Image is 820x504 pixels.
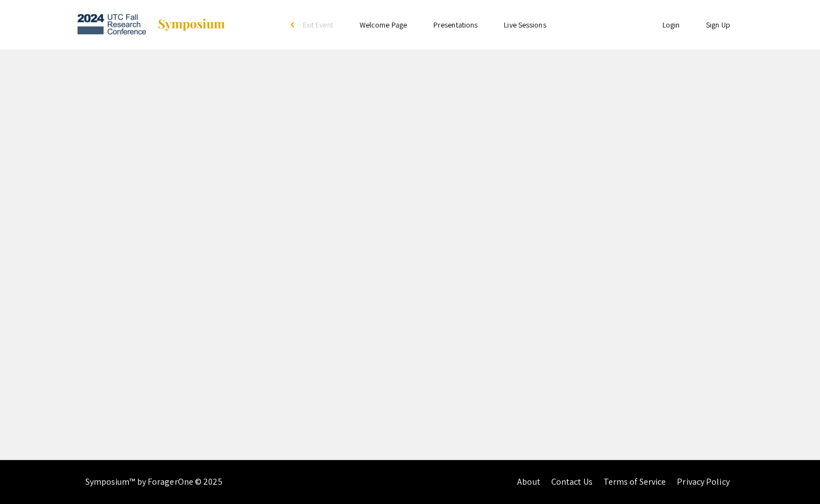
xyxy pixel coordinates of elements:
[303,20,333,30] span: Exit Event
[551,476,592,487] a: Contact Us
[77,11,226,39] a: UTC Fall Research Conference 2024
[517,476,540,487] a: About
[8,454,47,496] iframe: Chat
[603,476,666,487] a: Terms of Service
[433,20,477,30] a: Presentations
[360,20,407,30] a: Welcome Page
[77,11,146,39] img: UTC Fall Research Conference 2024
[85,460,222,504] div: Symposium™ by ForagerOne © 2025
[504,20,546,30] a: Live Sessions
[157,18,226,31] img: Symposium by ForagerOne
[677,476,729,487] a: Privacy Policy
[291,21,297,28] div: arrow_back_ios
[706,20,730,30] a: Sign Up
[662,20,680,30] a: Login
